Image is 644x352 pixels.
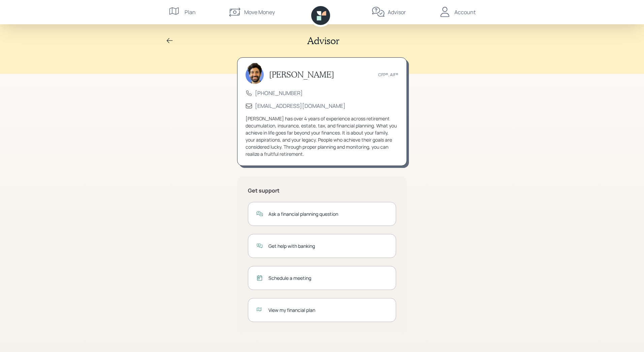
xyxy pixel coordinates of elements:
div: Get help with banking [268,242,388,250]
div: Schedule a meeting [268,274,388,282]
h3: [PERSON_NAME] [269,70,334,80]
img: eric-schwartz-headshot.png [246,62,264,84]
div: [PERSON_NAME] has over 4 years of experience across retirement decumulation, insurance, estate, t... [246,115,398,157]
a: [PHONE_NUMBER] [255,89,303,97]
div: Advisor [388,8,406,16]
div: Plan [185,8,196,16]
h2: Advisor [307,35,340,47]
div: Account [454,8,476,16]
div: Ask a financial planning question [268,210,388,217]
h5: Get support [248,187,396,194]
div: Move Money [244,8,275,16]
a: [EMAIL_ADDRESS][DOMAIN_NAME] [255,102,346,110]
div: View my financial plan [268,306,388,314]
div: CFP®, AIF® [378,72,398,78]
